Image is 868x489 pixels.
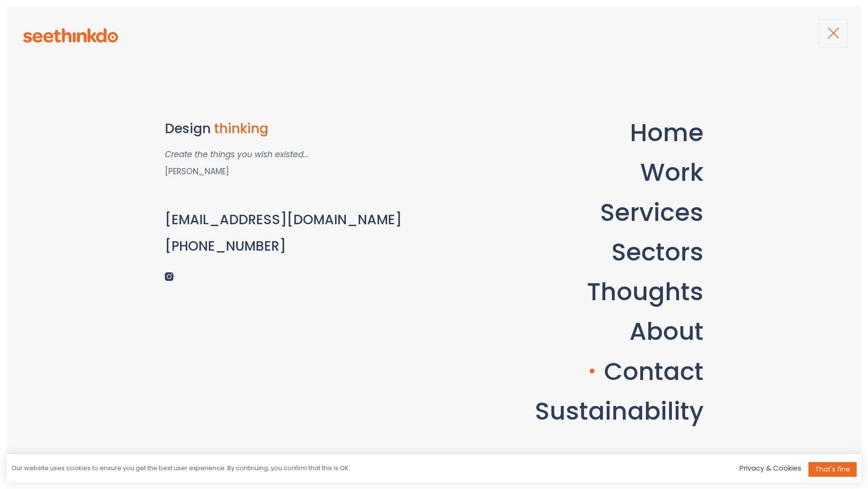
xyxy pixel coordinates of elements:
img: instagram-dark.png [165,272,173,281]
img: see-think-do-logo.png [23,28,118,42]
a: Contact [590,354,704,388]
a: Sectors [597,235,704,269]
p: [PERSON_NAME] [165,164,473,179]
a: Privacy & Cookies [739,463,801,473]
a: About [615,314,704,348]
a: That's fine [808,462,857,477]
a: Thoughts [573,274,704,309]
a: [EMAIL_ADDRESS][DOMAIN_NAME] [165,211,402,229]
a: Home [616,115,704,150]
p: Create the things you wish existed... [165,147,473,162]
div: Our website uses cookies to ensure you get the best user experience. By continuing, you confirm t... [11,464,350,473]
span: thinking [214,119,268,138]
a: Work [626,155,704,189]
a: Services [586,195,704,229]
a: [PHONE_NUMBER] [165,237,286,255]
h3: Design thinking [165,122,473,136]
a: Sustainability [521,394,704,428]
span: Design [165,119,211,138]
